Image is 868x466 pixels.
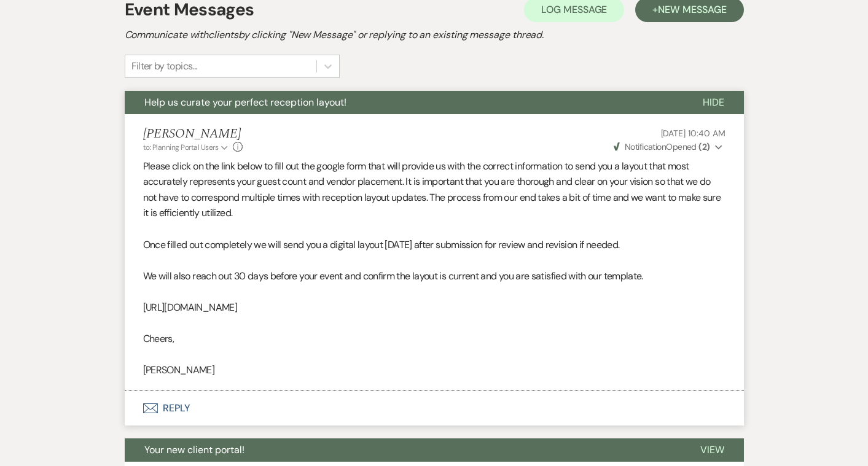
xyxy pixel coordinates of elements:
[614,141,710,152] span: Opened
[125,28,744,42] h2: Communicate with clients by clicking "New Message" or replying to an existing message thread.
[143,142,230,153] button: to: Planning Portal Users
[131,59,197,74] div: Filter by topics...
[683,91,744,114] button: Hide
[658,3,726,16] span: New Message
[703,96,724,109] span: Hide
[143,158,725,221] p: Please click on the link below to fill out the google form that will provide us with the correct ...
[143,142,219,152] span: to: Planning Portal Users
[143,300,725,316] p: [URL][DOMAIN_NAME]
[681,438,744,462] button: View
[625,141,666,152] span: Notification
[143,268,725,284] p: We will also reach out 30 days before your event and confirm the layout is current and you are sa...
[144,443,244,456] span: Your new client portal!
[143,362,725,378] p: [PERSON_NAME]
[144,96,346,109] span: Help us curate your perfect reception layout!
[125,91,683,114] button: Help us curate your perfect reception layout!
[661,128,725,139] span: [DATE] 10:40 AM
[125,391,744,425] button: Reply
[541,3,607,16] span: Log Message
[698,141,710,152] strong: ( 2 )
[143,237,725,253] p: Once filled out completely we will send you a digital layout [DATE] after submission for review a...
[612,141,725,153] button: NotificationOpened (2)
[700,443,724,456] span: View
[125,438,681,462] button: Your new client portal!
[143,126,243,142] h5: [PERSON_NAME]
[143,331,725,347] p: Cheers,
